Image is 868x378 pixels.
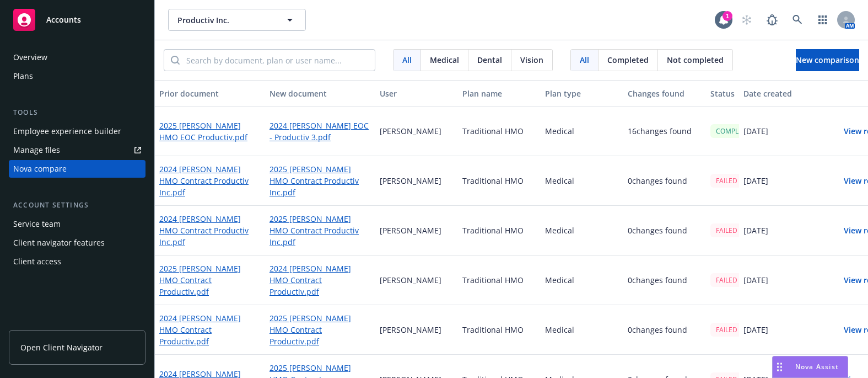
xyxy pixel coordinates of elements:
[477,54,502,66] span: Dental
[607,54,649,66] span: Completed
[177,14,273,26] span: Productiv Inc.
[380,175,441,187] p: [PERSON_NAME]
[159,88,261,99] div: Prior document
[743,274,768,286] p: [DATE]
[380,88,454,99] div: User
[155,80,265,107] button: Prior document
[9,253,145,270] a: Client access
[795,362,839,371] span: Nova Assist
[265,80,375,107] button: New document
[710,124,761,138] div: COMPLETED
[159,312,261,347] a: 2024 [PERSON_NAME] HMO Contract Productiv.pdf
[13,67,33,85] div: Plans
[269,163,371,198] a: 2025 [PERSON_NAME] HMO Contract Productiv Inc.pdf
[723,11,732,21] div: 1
[9,200,145,211] div: Account settings
[9,160,145,178] a: Nova compare
[9,49,145,66] a: Overview
[743,324,768,336] p: [DATE]
[628,175,687,187] p: 0 changes found
[545,88,619,99] div: Plan type
[772,356,848,378] button: Nova Assist
[159,213,261,248] a: 2024 [PERSON_NAME] HMO Contract Productiv Inc.pdf
[430,54,459,66] span: Medical
[13,160,67,178] div: Nova compare
[736,9,758,31] a: Start snowing
[9,123,145,140] a: Employee experience builder
[159,120,261,143] a: 2025 [PERSON_NAME] HMO EOC Productiv.pdf
[13,123,121,140] div: Employee experience builder
[710,223,743,237] div: FAILED
[180,50,375,71] input: Search by document, plan or user name...
[13,141,60,159] div: Manage files
[628,274,687,286] p: 0 changes found
[269,88,371,99] div: New document
[20,342,103,353] span: Open Client Navigator
[743,175,768,187] p: [DATE]
[520,54,543,66] span: Vision
[402,54,412,66] span: All
[796,55,859,65] span: New comparison
[710,174,743,188] div: FAILED
[13,215,61,233] div: Service team
[159,163,261,198] a: 2024 [PERSON_NAME] HMO Contract Productiv Inc.pdf
[380,274,441,286] p: [PERSON_NAME]
[628,225,687,236] p: 0 changes found
[269,120,371,143] a: 2024 [PERSON_NAME] EOC - Productiv 3.pdf
[739,80,822,107] button: Date created
[743,88,817,99] div: Date created
[706,80,739,107] button: Status
[159,263,261,297] a: 2025 [PERSON_NAME] HMO Contract Productiv.pdf
[9,107,145,118] div: Tools
[269,263,371,297] a: 2024 [PERSON_NAME] HMO Contract Productiv.pdf
[375,80,458,107] button: User
[773,356,786,377] div: Drag to move
[458,305,541,355] div: Traditional HMO
[380,324,441,336] p: [PERSON_NAME]
[743,225,768,236] p: [DATE]
[9,215,145,233] a: Service team
[628,324,687,336] p: 0 changes found
[623,80,706,107] button: Changes found
[269,312,371,347] a: 2025 [PERSON_NAME] HMO Contract Productiv.pdf
[580,54,589,66] span: All
[13,234,105,252] div: Client navigator features
[13,253,61,270] div: Client access
[541,305,623,355] div: Medical
[541,107,623,156] div: Medical
[458,80,541,107] button: Plan name
[458,107,541,156] div: Traditional HMO
[13,49,47,66] div: Overview
[541,80,623,107] button: Plan type
[710,88,735,99] div: Status
[380,225,441,236] p: [PERSON_NAME]
[796,49,859,71] button: New comparison
[786,9,808,31] a: Search
[761,9,783,31] a: Report a Bug
[743,125,768,137] p: [DATE]
[812,9,834,31] a: Switch app
[667,54,724,66] span: Not completed
[9,67,145,85] a: Plans
[458,206,541,255] div: Traditional HMO
[458,255,541,305] div: Traditional HMO
[380,125,441,137] p: [PERSON_NAME]
[9,141,145,159] a: Manage files
[541,156,623,206] div: Medical
[9,234,145,252] a: Client navigator features
[168,9,306,31] button: Productiv Inc.
[628,125,692,137] p: 16 changes found
[541,206,623,255] div: Medical
[462,88,536,99] div: Plan name
[541,255,623,305] div: Medical
[710,273,743,287] div: FAILED
[628,88,702,99] div: Changes found
[171,56,180,65] svg: Search
[710,323,743,337] div: FAILED
[269,213,371,248] a: 2025 [PERSON_NAME] HMO Contract Productiv Inc.pdf
[46,15,81,24] span: Accounts
[9,4,145,35] a: Accounts
[458,156,541,206] div: Traditional HMO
